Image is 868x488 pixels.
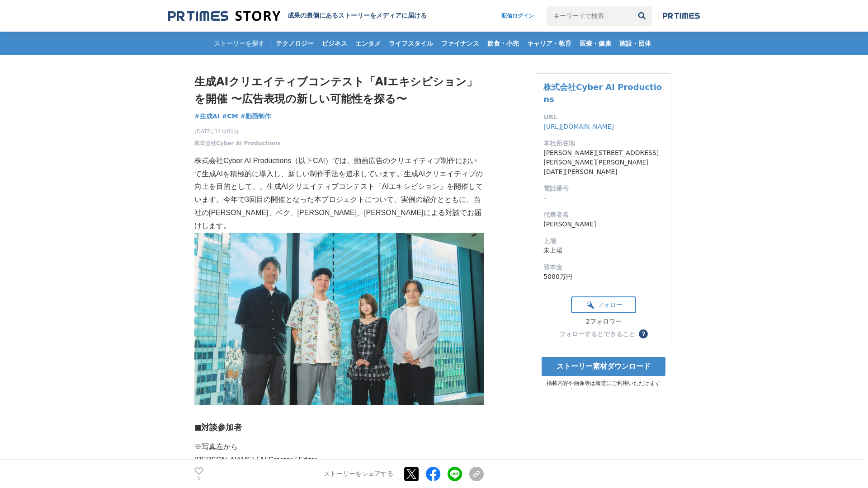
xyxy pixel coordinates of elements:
dt: URL [543,113,664,122]
img: prtimes [663,12,700,19]
span: ？ [640,331,646,337]
a: ファイナンス [438,32,483,55]
a: #動画制作 [240,112,271,121]
span: ビジネス [318,39,351,47]
a: 配信ログイン [492,6,543,26]
p: [PERSON_NAME] / AI Creator / Editor [194,454,484,467]
span: ライフスタイル [385,39,437,47]
dt: 本社所在地 [543,139,664,148]
a: ライフスタイル [385,32,437,55]
h3: ◼︎対談参加者 [194,421,484,434]
span: エンタメ [352,39,384,47]
span: [DATE] 11時00分 [194,127,280,136]
p: 1 [194,476,203,480]
dd: 5000万円 [543,272,664,282]
p: 掲載内容や画像等は報道にご利用いただけます [536,380,671,387]
a: テクノロジー [272,32,317,55]
div: フォローするとできること [559,331,635,337]
a: #生成AI [194,112,220,121]
a: [URL][DOMAIN_NAME] [543,123,614,130]
dd: [PERSON_NAME] [543,220,664,229]
dt: 代表者名 [543,210,664,220]
a: 成果の裏側にあるストーリーをメディアに届ける 成果の裏側にあるストーリーをメディアに届ける [168,10,427,22]
dd: - [543,193,664,203]
p: ストーリーをシェアする [324,470,393,478]
span: #CM [222,112,238,120]
a: 飲食・小売 [484,32,523,55]
a: 医療・健康 [576,32,615,55]
img: thumbnail_a8bf7e80-871d-11f0-9b01-47743b3a16a4.jpg [194,233,484,405]
span: #生成AI [194,112,220,120]
button: ？ [639,329,648,338]
h2: 成果の裏側にあるストーリーをメディアに届ける [288,12,427,20]
a: 株式会社Cyber AI Productions [543,82,662,104]
p: 株式会社Cyber AI Productions（以下CAI）では、動画広告のクリエイティブ制作において生成AIを積極的に導入し、新しい制作手法を追求しています。生成AIクリエイティブの向上を目... [194,155,484,233]
img: 成果の裏側にあるストーリーをメディアに届ける [168,10,280,22]
span: テクノロジー [272,39,317,47]
input: キーワードで検索 [547,6,632,26]
a: 施設・団体 [616,32,655,55]
span: #動画制作 [240,112,271,120]
span: キャリア・教育 [524,39,575,47]
dt: 資本金 [543,263,664,272]
button: 検索 [632,6,652,26]
dd: 未上場 [543,246,664,255]
span: ファイナンス [438,39,483,47]
a: ビジネス [318,32,351,55]
a: ストーリー素材ダウンロード [542,357,665,376]
a: 株式会社Cyber AI Productions [194,139,280,147]
h1: 生成AIクリエイティブコンテスト「AIエキシビション」を開催 〜広告表現の新しい可能性を探る〜 [194,73,484,108]
p: ※写真左から [194,441,484,454]
div: 2フォロワー [571,318,636,326]
dt: 電話番号 [543,184,664,193]
a: キャリア・教育 [524,32,575,55]
span: 医療・健康 [576,39,615,47]
span: 施設・団体 [616,39,655,47]
dt: 上場 [543,236,664,246]
span: 飲食・小売 [484,39,523,47]
dd: [PERSON_NAME][STREET_ADDRESS][PERSON_NAME][PERSON_NAME][DATE][PERSON_NAME] [543,148,664,177]
a: #CM [222,112,238,121]
a: エンタメ [352,32,384,55]
button: フォロー [571,296,636,313]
